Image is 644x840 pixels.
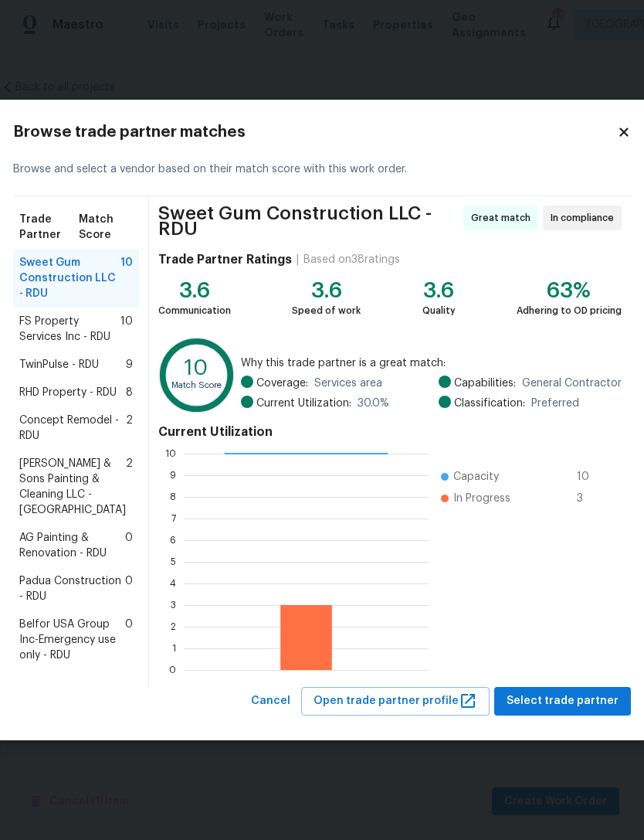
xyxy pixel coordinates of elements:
span: 2 [126,413,133,444]
span: 10 [120,314,133,345]
text: 9 [170,471,176,480]
text: 10 [185,359,208,379]
span: RHD Property - RDU [19,385,117,400]
span: Sweet Gum Construction LLC - RDU [19,255,120,301]
div: 3.6 [422,283,456,298]
span: In Progress [453,491,510,506]
span: TwinPulse - RDU [19,357,99,372]
text: 1 [172,644,176,653]
span: 8 [126,385,133,400]
span: Great match [471,210,537,226]
span: Capacity [453,469,499,485]
div: Speed of work [292,303,361,318]
div: 63% [517,283,622,298]
span: FS Property Services Inc - RDU [19,314,120,345]
span: Trade Partner [19,212,79,243]
text: 3 [171,600,176,610]
span: In compliance [551,210,620,226]
h2: Browse trade partner matches [13,124,617,140]
span: AG Painting & Renovation - RDU [19,530,125,561]
div: Adhering to OD pricing [517,303,622,318]
div: Browse and select a vendor based on their match score with this work order. [13,143,631,196]
div: | [292,252,303,267]
span: 10 [120,255,133,301]
div: 3.6 [158,283,231,298]
span: [PERSON_NAME] & Sons Painting & Cleaning LLC - [GEOGRAPHIC_DATA] [19,456,126,518]
span: 9 [126,357,133,372]
text: 5 [171,557,176,566]
span: Concept Remodel - RDU [19,413,126,444]
text: 6 [170,536,176,545]
span: Classification: [454,396,525,411]
span: General Contractor [522,376,622,391]
span: Cancel [251,692,290,711]
span: Capabilities: [454,376,516,391]
span: 3 [577,491,602,506]
h4: Current Utilization [158,424,622,440]
span: Match Score [79,212,133,243]
text: 2 [171,622,176,631]
span: Padua Construction - RDU [19,573,125,604]
span: Why this trade partner is a great match: [241,355,622,371]
span: Select trade partner [507,692,619,711]
div: Based on 38 ratings [303,252,400,267]
span: 0 [125,617,133,663]
div: 3.6 [292,283,361,298]
span: Current Utilization: [256,396,351,411]
span: 0 [125,530,133,561]
span: Belfor USA Group Inc-Emergency use only - RDU [19,617,125,663]
span: 0 [125,573,133,604]
span: Services area [314,376,382,391]
span: 10 [577,469,602,485]
text: 0 [169,665,176,675]
span: Sweet Gum Construction LLC - RDU [158,206,459,236]
text: 10 [165,449,176,458]
span: 30.0 % [358,396,389,411]
span: Open trade partner profile [314,692,477,711]
span: Coverage: [256,376,308,391]
text: 7 [171,514,176,523]
span: 2 [126,456,133,518]
h4: Trade Partner Ratings [158,252,292,267]
div: Quality [422,303,456,318]
span: Preferred [531,396,579,411]
text: Match Score [171,381,222,389]
text: 4 [170,579,176,588]
button: Cancel [245,687,297,716]
div: Communication [158,303,231,318]
button: Open trade partner profile [301,687,490,716]
button: Select trade partner [494,687,631,716]
text: 8 [170,492,176,502]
